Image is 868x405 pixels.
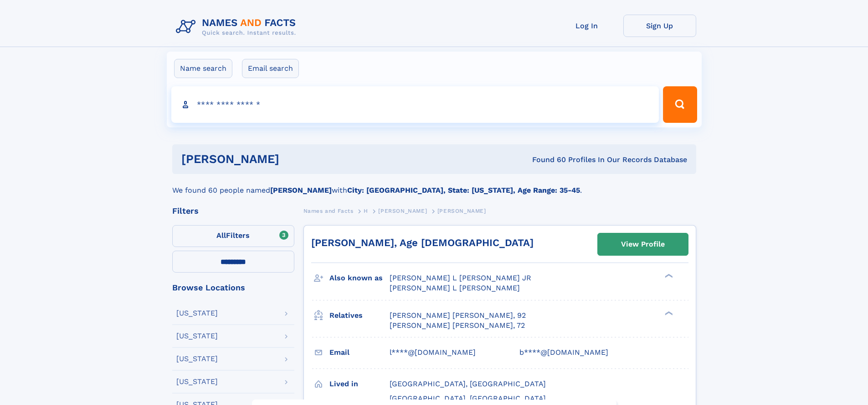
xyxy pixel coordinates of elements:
span: All [216,231,226,240]
b: [PERSON_NAME] [270,186,332,195]
div: [US_STATE] [176,378,218,385]
b: City: [GEOGRAPHIC_DATA], State: [US_STATE], Age Range: 35-45 [347,186,580,195]
a: View Profile [598,233,688,255]
span: [PERSON_NAME] L [PERSON_NAME] [390,284,520,292]
a: Log In [550,15,623,37]
button: Search Button [663,86,697,123]
div: ❯ [663,273,673,279]
span: [PERSON_NAME] [437,208,486,214]
div: We found 60 people named with . [172,174,696,196]
div: ❯ [663,310,673,316]
div: Filters [172,207,294,215]
div: Browse Locations [172,284,294,292]
h3: Relatives [329,308,390,323]
span: H [364,208,368,214]
h3: Also known as [329,270,390,286]
a: H [364,205,368,216]
span: [PERSON_NAME] L [PERSON_NAME] JR [390,274,531,282]
span: [PERSON_NAME] [378,208,427,214]
a: Names and Facts [303,205,354,216]
div: View Profile [621,234,665,255]
a: [PERSON_NAME] [PERSON_NAME], 92 [390,310,526,321]
a: [PERSON_NAME] [PERSON_NAME], 72 [390,321,525,331]
label: Filters [172,225,294,247]
div: [US_STATE] [176,310,218,317]
img: Logo Names and Facts [172,15,303,39]
span: [GEOGRAPHIC_DATA], [GEOGRAPHIC_DATA] [390,379,546,388]
label: Email search [242,59,299,78]
a: [PERSON_NAME], Age [DEMOGRAPHIC_DATA] [311,237,534,248]
label: Name search [174,59,232,78]
div: [US_STATE] [176,355,218,363]
div: [US_STATE] [176,332,218,340]
h3: Lived in [329,376,390,392]
div: Found 60 Profiles In Our Records Database [406,155,687,165]
a: [PERSON_NAME] [378,205,427,216]
input: search input [171,86,659,123]
a: Sign Up [623,15,696,37]
h1: [PERSON_NAME] [181,153,406,165]
h3: Email [329,345,390,360]
span: [GEOGRAPHIC_DATA], [GEOGRAPHIC_DATA] [390,394,546,403]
